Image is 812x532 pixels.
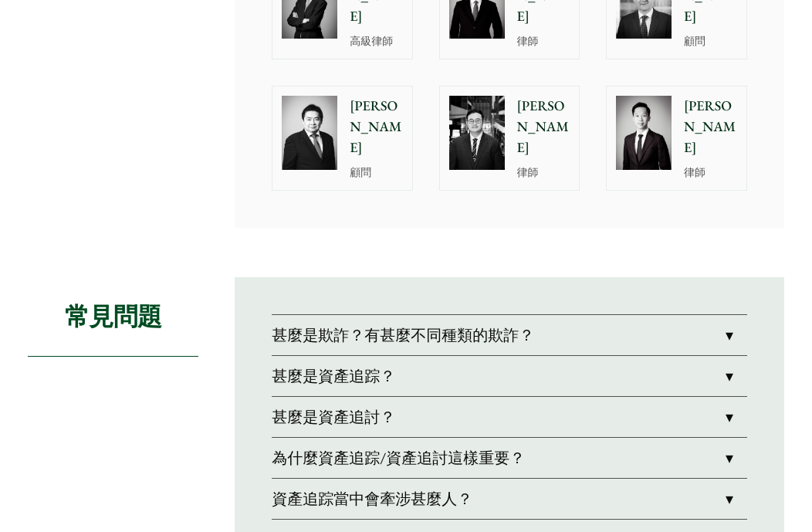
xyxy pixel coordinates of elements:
[517,164,570,181] p: 律師
[272,397,747,437] a: 甚麼是資產追討？
[272,315,747,355] a: 甚麼是欺詐？有甚麼不同種類的欺詐？
[606,86,747,191] a: [PERSON_NAME] 律師
[350,33,403,49] p: 高級律師
[350,164,403,181] p: 顧問
[272,356,747,396] a: 甚麼是資產追踪？
[272,479,747,519] a: 資產追踪當中會牽涉甚麼人？
[272,438,747,478] a: 為什麼資產追踪/資產追討這樣重要？
[517,33,570,49] p: 律師
[517,96,570,158] p: [PERSON_NAME]
[439,86,580,191] a: [PERSON_NAME] 律師
[684,33,737,49] p: 顧問
[350,96,403,158] p: [PERSON_NAME]
[272,86,413,191] a: [PERSON_NAME] 顧問
[684,96,737,158] p: [PERSON_NAME]
[28,277,198,357] h2: 常見問題
[684,164,737,181] p: 律師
